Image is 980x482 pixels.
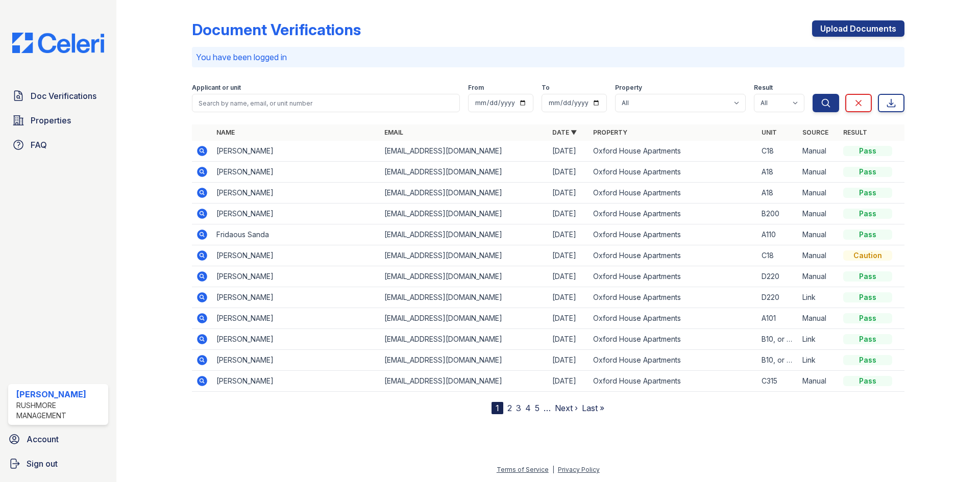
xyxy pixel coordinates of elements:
td: Manual [798,204,839,224]
a: Doc Verifications [8,86,108,106]
td: [EMAIL_ADDRESS][DOMAIN_NAME] [380,371,548,392]
td: [PERSON_NAME] [212,141,380,162]
a: Sign out [4,453,112,474]
td: Oxford House Apartments [589,141,757,162]
td: [DATE] [548,183,589,204]
div: 1 [492,402,503,414]
td: [EMAIL_ADDRESS][DOMAIN_NAME] [380,308,548,329]
td: [DATE] [548,350,589,371]
img: CE_Logo_Blue-a8612792a0a2168367f1c8372b55b34899dd931a85d93a1a3d3e32e68fde9ad4.png [4,33,112,53]
td: [DATE] [548,162,589,183]
a: Account [4,429,112,449]
td: Manual [798,371,839,392]
a: 4 [525,403,531,413]
td: A18 [757,183,798,204]
div: Document Verifications [192,20,361,39]
div: Pass [843,209,892,219]
a: Upload Documents [812,20,904,37]
td: Oxford House Apartments [589,287,757,308]
td: Oxford House Apartments [589,204,757,224]
div: Pass [843,376,892,386]
td: [PERSON_NAME] [212,204,380,224]
td: [PERSON_NAME] [212,308,380,329]
td: Oxford House Apartments [589,224,757,245]
td: D220 [757,287,798,308]
td: [EMAIL_ADDRESS][DOMAIN_NAME] [380,204,548,224]
td: [PERSON_NAME] [212,287,380,308]
td: [EMAIL_ADDRESS][DOMAIN_NAME] [380,162,548,183]
td: [DATE] [548,245,589,266]
div: [PERSON_NAME] [16,388,104,400]
td: Manual [798,245,839,266]
label: To [542,84,550,92]
td: [EMAIL_ADDRESS][DOMAIN_NAME] [380,183,548,204]
td: [DATE] [548,204,589,224]
td: D220 [757,266,798,287]
td: [PERSON_NAME] [212,162,380,183]
a: Terms of Service [497,466,549,473]
td: C18 [757,245,798,266]
td: [DATE] [548,266,589,287]
div: Pass [843,292,892,302]
td: [EMAIL_ADDRESS][DOMAIN_NAME] [380,329,548,350]
td: Oxford House Apartments [589,245,757,266]
td: [DATE] [548,371,589,392]
span: Properties [31,114,71,126]
div: Pass [843,146,892,156]
span: FAQ [31,139,47,151]
td: [PERSON_NAME] [212,183,380,204]
a: Result [843,129,867,136]
td: Manual [798,266,839,287]
td: Oxford House Apartments [589,371,757,392]
td: [EMAIL_ADDRESS][DOMAIN_NAME] [380,141,548,162]
p: You have been logged in [196,51,900,63]
td: A110 [757,224,798,245]
label: Property [615,84,642,92]
div: Rushmore Management [16,400,104,421]
td: [DATE] [548,308,589,329]
a: 2 [507,403,512,413]
td: Oxford House Apartments [589,162,757,183]
td: Manual [798,308,839,329]
a: Email [384,129,403,136]
td: B10, or A18 or C 201 [757,329,798,350]
td: Manual [798,224,839,245]
label: From [468,84,484,92]
td: [PERSON_NAME] [212,329,380,350]
div: Pass [843,167,892,177]
input: Search by name, email, or unit number [192,94,460,112]
span: Sign out [27,458,58,470]
div: Pass [843,271,892,282]
a: Unit [762,129,777,136]
div: Pass [843,188,892,198]
a: Properties [8,110,108,131]
a: 3 [516,403,521,413]
a: Name [216,129,235,136]
td: [EMAIL_ADDRESS][DOMAIN_NAME] [380,350,548,371]
td: B10, or A18 or C 201 [757,350,798,371]
td: Link [798,287,839,308]
a: Privacy Policy [558,466,600,473]
span: Doc Verifications [31,90,96,102]
label: Result [754,84,773,92]
td: Manual [798,141,839,162]
td: Link [798,350,839,371]
td: Manual [798,162,839,183]
td: [PERSON_NAME] [212,371,380,392]
a: Next › [555,403,578,413]
td: Oxford House Apartments [589,183,757,204]
td: Oxford House Apartments [589,308,757,329]
td: [DATE] [548,224,589,245]
div: Caution [843,250,892,261]
span: Account [27,433,59,445]
td: Link [798,329,839,350]
div: Pass [843,313,892,323]
td: [EMAIL_ADDRESS][DOMAIN_NAME] [380,224,548,245]
a: Property [593,129,627,136]
td: [DATE] [548,329,589,350]
label: Applicant or unit [192,84,241,92]
td: Manual [798,183,839,204]
div: | [552,466,554,473]
a: Last » [582,403,604,413]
